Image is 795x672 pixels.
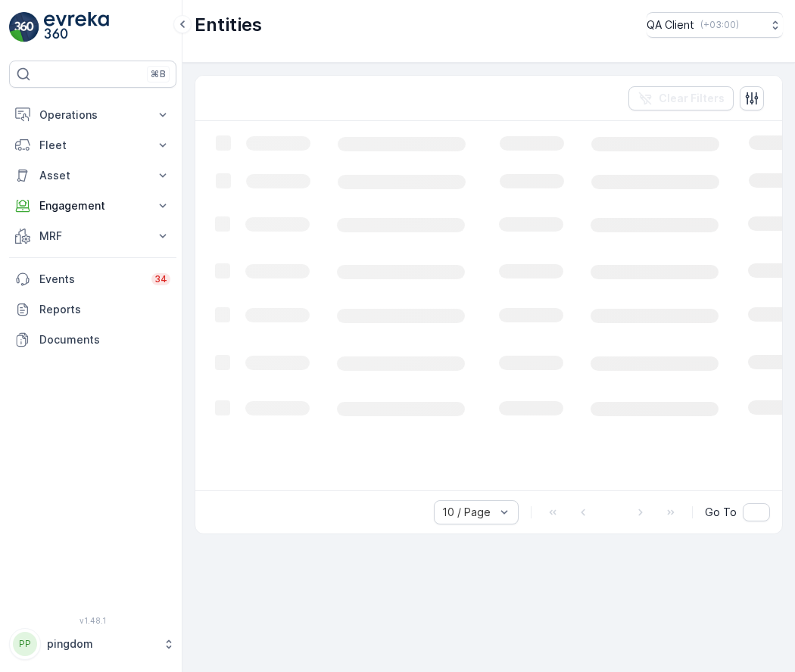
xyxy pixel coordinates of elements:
p: Operations [39,107,146,123]
p: pingdom [47,636,155,652]
button: Fleet [9,130,176,160]
img: logo_light-DOdMpM7g.png [44,12,109,42]
span: Go To [705,505,737,520]
button: MRF [9,221,176,251]
img: logo [9,12,39,42]
button: PPpingdom [9,628,176,660]
p: QA Client [647,17,694,33]
p: Engagement [39,198,146,213]
button: Clear Filters [628,86,734,110]
button: QA Client(+03:00) [647,12,783,38]
a: Documents [9,325,176,355]
button: Asset [9,160,176,191]
p: ( +03:00 ) [700,19,739,31]
p: Fleet [39,138,146,153]
p: Reports [39,302,170,317]
p: MRF [39,229,146,244]
p: Documents [39,332,170,347]
button: Operations [9,100,176,130]
p: Clear Filters [659,91,725,106]
div: PP [13,632,37,656]
p: Asset [39,168,146,183]
a: Events34 [9,264,176,294]
button: Engagement [9,191,176,221]
span: v 1.48.1 [9,616,176,625]
a: Reports [9,294,176,325]
p: Entities [195,13,262,37]
p: Events [39,272,142,287]
p: 34 [154,273,167,285]
p: ⌘B [151,68,166,80]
